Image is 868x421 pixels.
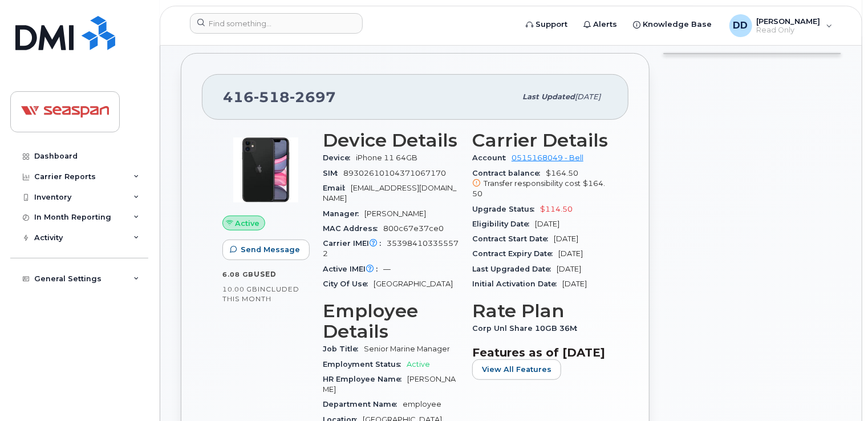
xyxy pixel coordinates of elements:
[535,220,559,228] span: [DATE]
[241,244,300,255] span: Send Message
[558,249,583,258] span: [DATE]
[557,265,581,273] span: [DATE]
[323,360,407,369] span: Employment Status
[222,270,254,278] span: 6.08 GB
[472,220,535,228] span: Eligibility Date
[407,360,430,369] span: Active
[721,14,841,37] div: Dhruv Desai
[323,301,459,342] h3: Employee Details
[472,324,583,333] span: Corp Unl Share 10GB 36M
[482,364,551,375] span: View All Features
[472,249,558,258] span: Contract Expiry Date
[643,19,712,30] span: Knowledge Base
[575,92,601,101] span: [DATE]
[323,239,387,248] span: Carrier IMEI
[323,130,459,151] h3: Device Details
[222,285,258,293] span: 10.00 GB
[472,265,557,273] span: Last Upgraded Date
[323,153,356,162] span: Device
[323,400,403,408] span: Department Name
[383,265,391,273] span: —
[222,285,299,303] span: included this month
[626,13,720,36] a: Knowledge Base
[364,345,450,353] span: Senior Marine Manager
[323,209,364,218] span: Manager
[733,19,748,33] span: DD
[472,130,608,151] h3: Carrier Details
[323,239,459,258] span: 353984103355572
[472,359,561,380] button: View All Features
[383,224,444,233] span: 800c67e37ce0
[343,169,446,177] span: 89302610104371067170
[323,224,383,233] span: MAC Address
[757,17,821,26] span: [PERSON_NAME]
[536,19,568,30] span: Support
[757,26,821,35] span: Read Only
[323,169,343,177] span: SIM
[472,205,540,213] span: Upgrade Status
[472,301,608,321] h3: Rate Plan
[223,88,336,106] span: 416
[472,169,546,177] span: Contract balance
[323,184,351,192] span: Email
[472,169,608,200] span: $164.50
[232,136,300,204] img: iPhone_11.jpg
[472,153,512,162] span: Account
[323,375,407,383] span: HR Employee Name
[512,153,583,162] a: 0515168049 - Bell
[236,218,260,229] span: Active
[518,13,576,36] a: Support
[190,13,363,34] input: Find something...
[364,209,426,218] span: [PERSON_NAME]
[472,280,562,288] span: Initial Activation Date
[554,234,578,243] span: [DATE]
[323,345,364,353] span: Job Title
[374,280,453,288] span: [GEOGRAPHIC_DATA]
[254,270,277,278] span: used
[403,400,441,408] span: employee
[562,280,587,288] span: [DATE]
[222,240,310,260] button: Send Message
[484,179,581,188] span: Transfer responsibility cost
[290,88,336,106] span: 2697
[254,88,290,106] span: 518
[472,346,608,359] h3: Features as of [DATE]
[323,265,383,273] span: Active IMEI
[522,92,575,101] span: Last updated
[323,280,374,288] span: City Of Use
[356,153,417,162] span: iPhone 11 64GB
[472,234,554,243] span: Contract Start Date
[323,184,456,203] span: [EMAIL_ADDRESS][DOMAIN_NAME]
[576,13,626,36] a: Alerts
[594,19,618,30] span: Alerts
[540,205,573,213] span: $114.50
